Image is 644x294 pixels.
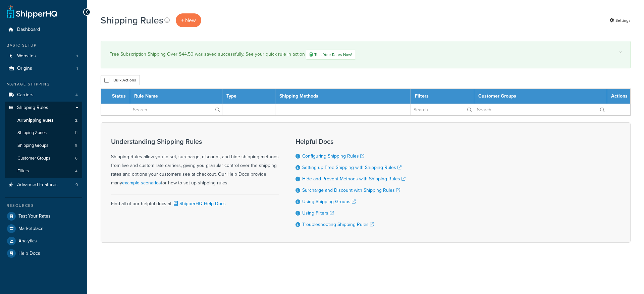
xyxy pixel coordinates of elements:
[5,50,82,62] li: Websites
[5,127,82,139] li: Shipping Zones
[5,152,82,165] li: Customer Groups
[130,104,222,115] input: Search
[5,139,82,152] a: Shipping Groups 5
[302,198,356,205] a: Using Shipping Groups
[411,104,474,115] input: Search
[5,152,82,165] a: Customer Groups 6
[5,247,82,259] a: Help Docs
[181,16,196,24] span: + New
[111,138,279,187] div: Shipping Rules allow you to set, surcharge, discount, and hide shipping methods from live and cus...
[5,62,82,75] a: Origins 1
[5,179,82,191] li: Advanced Features
[5,203,82,209] div: Resources
[75,168,77,174] span: 4
[474,104,607,115] input: Search
[302,153,364,160] a: Configuring Shipping Rules
[101,14,163,27] h1: Shipping Rules
[17,130,47,136] span: Shipping Zones
[619,50,622,55] a: ×
[76,53,78,59] span: 1
[302,210,334,217] a: Using Filters
[17,168,29,174] span: Filters
[7,5,57,18] a: ShipperHQ Home
[75,92,78,98] span: 4
[17,105,48,111] span: Shipping Rules
[302,187,400,194] a: Surcharge and Discount with Shipping Rules
[17,143,48,149] span: Shipping Groups
[176,13,201,27] a: + New
[609,16,631,25] a: Settings
[172,200,226,207] a: ShipperHQ Help Docs
[5,139,82,152] li: Shipping Groups
[302,221,374,228] a: Troubleshooting Shipping Rules
[75,143,77,149] span: 5
[607,89,631,104] th: Actions
[109,50,622,60] div: Free Subscription Shipping Over $44.50 was saved successfully. See your quick rule in action
[18,238,37,244] span: Analytics
[302,175,406,182] a: Hide and Prevent Methods with Shipping Rules
[76,66,78,71] span: 1
[5,127,82,139] a: Shipping Zones 11
[222,89,275,104] th: Type
[75,118,77,123] span: 2
[111,138,279,145] h3: Understanding Shipping Rules
[18,214,51,219] span: Test Your Rates
[75,182,78,188] span: 0
[5,165,82,177] li: Filters
[101,75,140,85] button: Bulk Actions
[5,102,82,114] a: Shipping Rules
[17,27,40,33] span: Dashboard
[275,89,411,104] th: Shipping Methods
[18,226,44,232] span: Marketplace
[5,179,82,191] a: Advanced Features 0
[5,89,82,101] a: Carriers 4
[75,130,77,136] span: 11
[17,118,53,123] span: All Shipping Rules
[122,179,161,186] a: example scenarios
[5,23,82,36] a: Dashboard
[5,62,82,75] li: Origins
[302,164,401,171] a: Setting up Free Shipping with Shipping Rules
[5,102,82,178] li: Shipping Rules
[17,92,34,98] span: Carriers
[18,251,40,256] span: Help Docs
[411,89,474,104] th: Filters
[5,210,82,222] a: Test Your Rates
[5,43,82,48] div: Basic Setup
[17,156,50,161] span: Customer Groups
[5,89,82,101] li: Carriers
[306,50,356,60] a: Test Your Rates Now!
[296,138,406,145] h3: Helpful Docs
[130,89,222,104] th: Rule Name
[5,81,82,87] div: Manage Shipping
[5,50,82,62] a: Websites 1
[5,114,82,127] a: All Shipping Rules 2
[5,114,82,127] li: All Shipping Rules
[17,53,36,59] span: Websites
[111,194,279,208] div: Find all of our helpful docs at:
[108,89,130,104] th: Status
[474,89,607,104] th: Customer Groups
[5,165,82,177] a: Filters 4
[75,156,77,161] span: 6
[5,235,82,247] a: Analytics
[17,66,32,71] span: Origins
[17,182,58,188] span: Advanced Features
[5,223,82,235] a: Marketplace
